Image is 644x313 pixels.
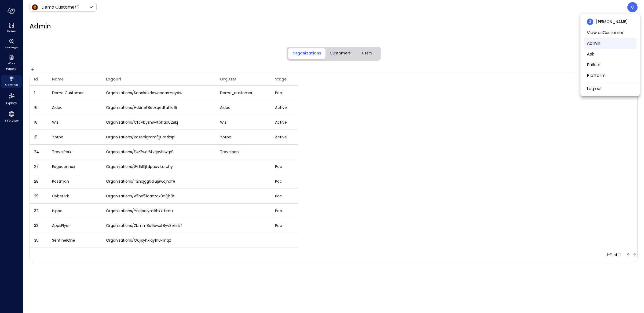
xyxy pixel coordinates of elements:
li: View as Customer [584,27,636,38]
li: Ask [584,49,636,60]
li: Builder [584,60,636,70]
div: G [587,19,593,25]
span: [PERSON_NAME] [596,19,628,25]
li: Admin [584,38,636,49]
a: Log out [587,86,602,92]
li: Platform [584,70,636,81]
